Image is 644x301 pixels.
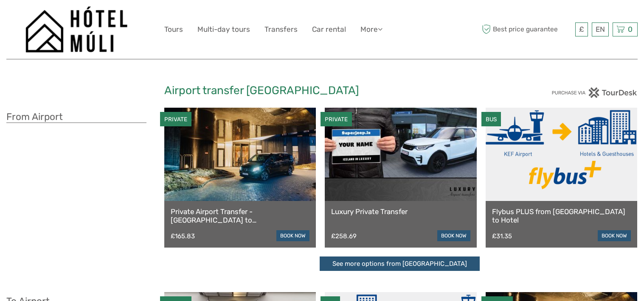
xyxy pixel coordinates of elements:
[598,230,631,241] a: book now
[25,6,128,53] img: 1276-09780d38-f550-4f2e-b773-0f2717b8e24e_logo_big.png
[627,25,634,33] span: 0
[164,23,183,36] a: Tours
[264,23,298,36] a: Transfers
[331,207,470,216] a: Luxury Private Transfer
[321,112,352,127] div: PRIVATE
[437,230,470,241] a: book now
[320,256,480,271] a: See more options from [GEOGRAPHIC_DATA]
[171,207,309,225] a: Private Airport Transfer - [GEOGRAPHIC_DATA] to [GEOGRAPHIC_DATA]
[551,87,638,98] img: PurchaseViaTourDesk.png
[480,22,573,36] span: Best price guarantee
[197,23,250,36] a: Multi-day tours
[6,111,146,123] h3: From Airport
[276,230,309,241] a: book now
[481,112,501,127] div: BUS
[492,207,631,225] a: Flybus PLUS from [GEOGRAPHIC_DATA] to Hotel
[331,232,357,240] div: £258.69
[579,25,584,33] span: £
[492,232,512,240] div: £31.35
[592,22,609,36] div: EN
[160,112,191,127] div: PRIVATE
[171,232,195,240] div: £165.83
[312,23,346,36] a: Car rental
[164,84,480,98] h2: Airport transfer [GEOGRAPHIC_DATA]
[360,23,382,36] a: More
